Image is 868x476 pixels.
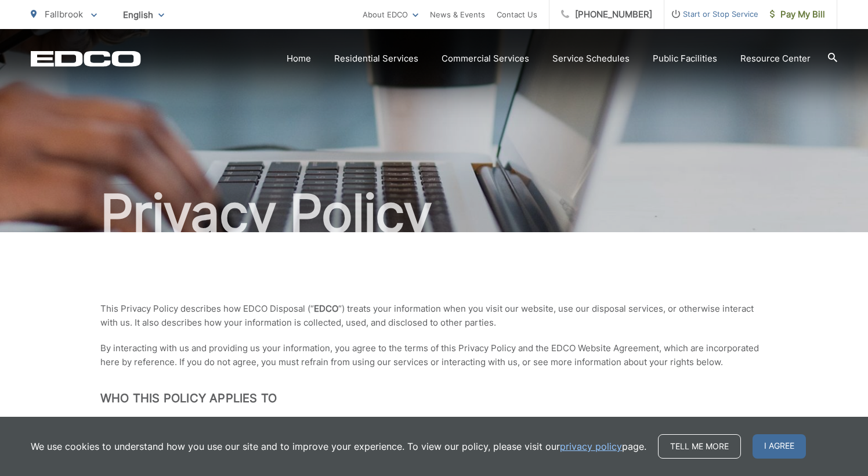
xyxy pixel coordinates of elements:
[334,52,418,66] a: Residential Services
[31,185,837,243] h1: Privacy Policy
[100,341,768,369] p: By interacting with us and providing us your information, you agree to the terms of this Privacy ...
[100,391,768,405] h2: Who This Policy Applies To
[653,52,717,66] a: Public Facilities
[430,8,485,21] a: News & Events
[314,303,338,314] strong: EDCO
[442,52,529,66] a: Commercial Services
[45,9,83,20] span: Fallbrook
[497,8,537,21] a: Contact Us
[753,434,806,459] span: I agree
[363,8,418,21] a: About EDCO
[31,51,141,67] a: EDCD logo. Return to the homepage.
[114,5,173,25] span: English
[770,8,825,21] span: Pay My Bill
[552,52,630,66] a: Service Schedules
[100,302,768,330] p: This Privacy Policy describes how EDCO Disposal (“ “) treats your information when you visit our ...
[658,434,741,459] a: Tell me more
[31,439,646,453] p: We use cookies to understand how you use our site and to improve your experience. To view our pol...
[287,52,311,66] a: Home
[740,52,811,66] a: Resource Center
[560,439,622,453] a: privacy policy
